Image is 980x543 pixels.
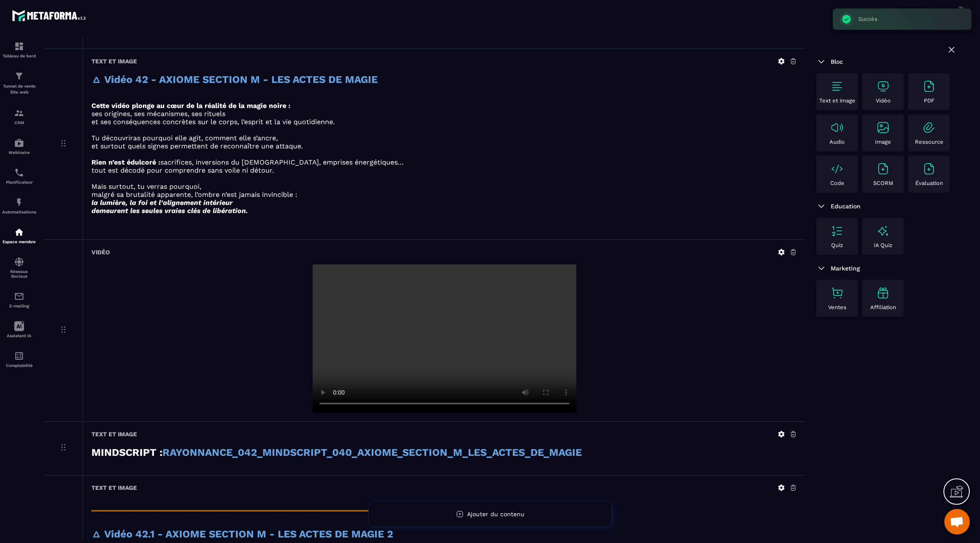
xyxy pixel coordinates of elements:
[2,285,36,315] a: emailemailE-mailing
[2,239,36,244] p: Espace membre
[160,158,404,166] span: sacrifices, inversions du [DEMOGRAPHIC_DATA], emprises énergétiques…
[2,180,36,185] p: Planificateur
[831,58,843,65] span: Bloc
[830,80,844,93] img: text-image no-wrap
[2,333,36,338] p: Assistant IA
[830,121,844,134] img: text-image no-wrap
[876,224,890,238] img: text-image
[819,97,855,104] p: Text et image
[12,8,88,23] img: logo
[2,131,36,161] a: automationsautomationsWebinaire
[14,197,24,208] img: automations
[91,118,335,126] span: et ses conséquences concrètes sur le corps, l’esprit et la vie quotidienne.
[876,97,891,104] p: Vidéo
[2,315,36,344] a: Assistant IA
[91,446,162,458] strong: MINDSCRIPT :
[91,484,137,491] h6: Text et image
[2,65,36,102] a: formationformationTunnel de vente Site web
[91,207,248,215] em: demeurent les seules vraies clés de libération.
[876,80,890,93] img: text-image no-wrap
[91,74,378,85] strong: 🜂 Vidéo 42 - AXIOME SECTION M - LES ACTES DE MAGIE
[2,344,36,374] a: accountantaccountantComptabilité
[467,511,524,517] span: Ajouter du contenu
[2,250,36,285] a: social-networksocial-networkRéseaux Sociaux
[14,168,24,178] img: scheduler
[2,83,36,95] p: Tunnel de vente Site web
[2,54,36,58] p: Tableau de bord
[874,242,892,248] p: IA Quiz
[829,139,845,145] p: Audio
[91,110,225,118] span: ses origines, ses mécanismes, ses rituels
[875,139,891,145] p: Image
[91,500,451,512] strong: _________________________________________________________________
[162,446,582,458] strong: RAYONNANCE_042_MINDSCRIPT_040_AXIOME_SECTION_M_LES_ACTES_DE_MAGIE
[830,286,844,300] img: text-image no-wrap
[830,224,844,238] img: text-image no-wrap
[91,190,297,199] span: malgré sa brutalité apparente, l’ombre n’est jamais invincible :
[14,138,24,148] img: automations
[91,158,160,166] strong: Rien n’est édulcoré :
[91,102,291,110] strong: Cette vidéo plonge au cœur de la réalité de la magie noire :
[2,210,36,214] p: Automatisations
[915,180,943,186] p: Évaluation
[922,80,936,93] img: text-image no-wrap
[2,363,36,368] p: Comptabilité
[2,35,36,65] a: formationformationTableau de bord
[816,263,826,273] img: arrow-down
[14,108,24,118] img: formation
[876,286,890,300] img: text-image
[2,221,36,250] a: automationsautomationsEspace membre
[14,257,24,267] img: social-network
[91,431,137,438] h6: Text et image
[91,142,303,150] span: et surtout quels signes permettent de reconnaître une attaque.
[91,134,278,142] span: Tu découvriras pourquoi elle agit, comment elle s’ancre,
[14,41,24,51] img: formation
[831,203,860,210] span: Education
[831,242,843,248] p: Quiz
[14,71,24,81] img: formation
[876,162,890,176] img: text-image no-wrap
[2,191,36,221] a: automationsautomationsAutomatisations
[14,227,24,237] img: automations
[91,528,393,540] strong: 🜂 Vidéo 42.1 - AXIOME SECTION M - LES ACTES DE MAGIE 2
[870,304,896,310] p: Affiliation
[828,304,846,310] p: Ventes
[830,180,844,186] p: Code
[2,161,36,191] a: schedulerschedulerPlanificateur
[922,162,936,176] img: text-image no-wrap
[831,265,860,272] span: Marketing
[2,269,36,279] p: Réseaux Sociaux
[830,162,844,176] img: text-image no-wrap
[2,304,36,308] p: E-mailing
[873,180,893,186] p: SCORM
[922,121,936,134] img: text-image no-wrap
[876,121,890,134] img: text-image no-wrap
[91,166,797,174] p: tout est décodé pour comprendre sans voile ni détour.
[2,120,36,125] p: CRM
[91,249,110,256] h6: Vidéo
[91,182,201,190] span: Mais surtout, tu verras pourquoi,
[14,351,24,361] img: accountant
[944,509,970,534] div: Ouvrir le chat
[816,201,826,211] img: arrow-down
[91,58,137,65] h6: Text et image
[2,102,36,131] a: formationformationCRM
[2,150,36,155] p: Webinaire
[91,199,233,207] em: la lumière, la foi et l’alignement intérieur
[924,97,934,104] p: PDF
[14,291,24,301] img: email
[816,57,826,67] img: arrow-down
[915,139,943,145] p: Ressource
